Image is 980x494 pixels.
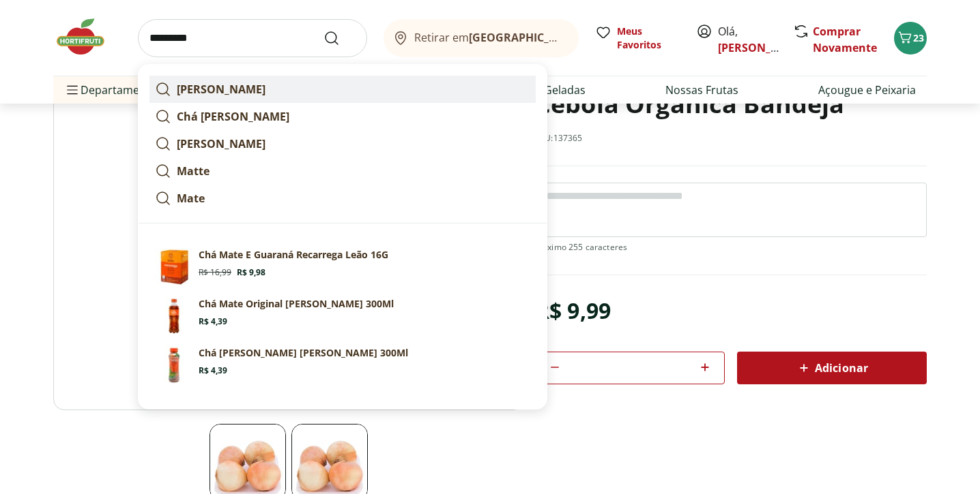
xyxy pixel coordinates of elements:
p: Chá Mate E Guaraná Recarrega Leão 16G [199,248,388,262]
button: Submit Search [323,30,356,46]
a: PrincipalChá [PERSON_NAME] [PERSON_NAME] 300MlR$ 4,39 [149,341,536,390]
a: Meus Favoritos [595,25,680,52]
span: Departamentos [64,74,162,106]
strong: [PERSON_NAME] [177,136,265,151]
span: R$ 9,98 [237,267,265,278]
img: Hortifruti [53,16,121,57]
a: Chá [PERSON_NAME] [149,103,536,130]
span: Meus Favoritos [617,25,680,52]
span: 23 [913,31,924,44]
a: [PERSON_NAME] [149,130,536,157]
button: Adicionar [737,352,927,384]
strong: [PERSON_NAME] [177,82,265,97]
img: Principal [155,346,193,384]
a: [PERSON_NAME] [149,76,536,103]
span: Olá, [718,23,779,56]
a: PrincipalChá Mate Original [PERSON_NAME] 300MlR$ 4,39 [149,292,536,341]
strong: Mate [177,191,205,206]
a: PrincipalChá Mate E Guaraná Recarrega Leão 16GR$ 16,99R$ 9,98 [149,243,536,292]
span: Retirar em [414,31,565,44]
span: R$ 4,39 [199,365,227,376]
img: Principal [53,81,524,410]
div: R$ 9,99 [535,292,611,330]
p: SKU: 137365 [535,133,583,144]
p: Chá [PERSON_NAME] [PERSON_NAME] 300Ml [199,346,408,360]
p: Chá Mate Original [PERSON_NAME] 300Ml [199,297,394,311]
a: Comprar Novamente [813,24,877,55]
button: Menu [64,74,81,106]
img: Principal [155,248,193,286]
a: Matte [149,157,536,185]
button: Carrinho [894,22,927,55]
span: Adicionar [796,360,868,376]
strong: Matte [177,164,210,179]
button: Retirar em[GEOGRAPHIC_DATA]/[GEOGRAPHIC_DATA] [384,19,579,57]
b: [GEOGRAPHIC_DATA]/[GEOGRAPHIC_DATA] [469,30,699,45]
a: [PERSON_NAME] [718,40,807,55]
span: R$ 4,39 [199,316,227,327]
img: Principal [155,297,193,335]
h1: Cebola Orgânica Bandeja [535,81,845,127]
a: Mate [149,185,536,212]
strong: Chá [PERSON_NAME] [177,109,289,124]
input: search [138,19,367,57]
span: R$ 16,99 [199,267,231,278]
a: Açougue e Peixaria [818,82,916,98]
a: Nossas Frutas [665,82,738,98]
